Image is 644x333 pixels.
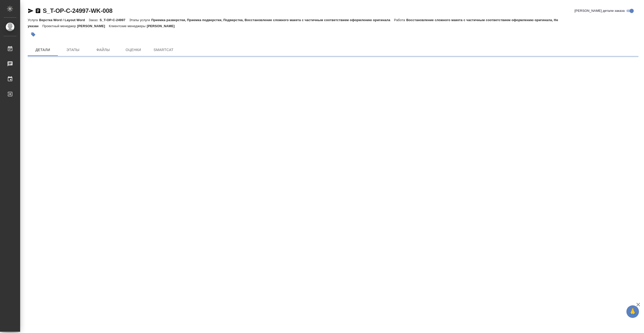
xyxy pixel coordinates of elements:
[575,8,625,13] span: [PERSON_NAME] детали заказа
[42,24,77,28] p: Проектный менеджер
[147,24,178,28] p: [PERSON_NAME]
[129,18,151,22] p: Этапы услуги
[626,305,639,318] button: 🙏
[109,24,147,28] p: Клиентские менеджеры
[91,47,115,53] span: Файлы
[43,7,112,14] a: S_T-OP-C-24997-WK-008
[394,18,406,22] p: Работа
[31,47,55,53] span: Детали
[151,47,176,53] span: SmartCat
[151,18,394,22] p: Приемка разверстки, Приемка подверстки, Подверстка, Восстановление сложного макета с частичным со...
[35,8,41,14] button: Скопировать ссылку
[39,18,89,22] p: Верстка Word / Layout Word
[28,18,39,22] p: Услуга
[100,18,129,22] p: S_T-OP-C-24997
[77,24,109,28] p: [PERSON_NAME]
[28,8,34,14] button: Скопировать ссылку для ЯМессенджера
[61,47,85,53] span: Этапы
[121,47,145,53] span: Оценки
[28,29,39,40] button: Добавить тэг
[89,18,100,22] p: Заказ:
[628,306,637,317] span: 🙏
